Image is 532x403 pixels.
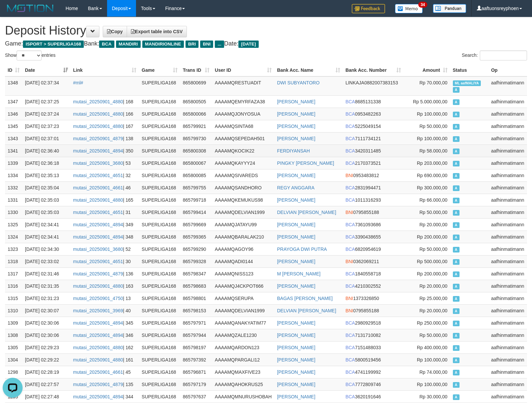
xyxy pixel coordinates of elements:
[453,284,460,289] span: Approved
[73,173,123,178] a: mutasi_20250901_4651
[488,76,527,96] td: aafhinmatimann
[180,255,212,267] td: 865799328
[453,112,460,117] span: Approved
[343,145,404,157] td: 3420311485
[180,194,212,206] td: 865799718
[417,160,448,166] span: Rp 203.000,00
[5,169,22,181] td: 1334
[22,120,70,132] td: [DATE] 02:37:23
[139,95,180,108] td: SUPERLIGA168
[212,64,274,76] th: User ID: activate to sort column ascending
[413,99,448,104] span: Rp 5.000.000,00
[345,136,355,141] span: BCA
[180,95,212,108] td: 865800505
[180,108,212,120] td: 865800066
[488,218,527,231] td: aafhinmatimann
[70,194,139,206] td: | 165
[419,148,447,153] span: Rp 58.000,00
[343,132,404,145] td: 7111734121
[345,160,355,166] span: BCA
[70,95,139,108] td: | 168
[186,41,199,48] span: BRI
[453,136,460,142] span: Approved
[22,169,70,181] td: [DATE] 02:35:13
[277,357,315,362] a: [PERSON_NAME]
[343,231,404,243] td: 3390438655
[343,64,404,76] th: Bank Acc. Number: activate to sort column ascending
[453,80,481,86] span: Manually Linked by aafMALIYA
[5,64,22,76] th: ID: activate to sort column ascending
[139,218,180,231] td: SUPERLIGA168
[419,222,447,227] span: Rp 20.000,00
[345,210,353,215] span: BNI
[180,243,212,255] td: 865799290
[345,222,355,227] span: BCA
[277,99,315,104] a: [PERSON_NAME]
[212,206,274,218] td: AAAAMQDELVIAN1999
[488,243,527,255] td: aafhinmatimann
[73,345,123,350] a: mutasi_20250901_4880
[343,169,404,181] td: 0953483812
[453,210,460,216] span: Approved
[343,218,404,231] td: 7361093686
[139,169,180,181] td: SUPERLIGA168
[139,304,180,317] td: SUPERLIGA168
[212,255,274,267] td: AAAAMQADI0144
[453,99,460,105] span: Approved
[352,4,385,13] img: Feedback.jpg
[345,99,355,104] span: BCA
[345,197,355,203] span: BCA
[277,308,336,313] a: DELVIAN [PERSON_NAME]
[238,41,259,48] span: [DATE]
[22,255,70,267] td: [DATE] 02:33:02
[180,280,212,292] td: 865798683
[277,160,334,166] a: PINGKY [PERSON_NAME]
[453,259,460,265] span: Approved
[419,247,447,252] span: Rp 50.000,00
[480,50,527,60] input: Search:
[277,234,315,240] a: [PERSON_NAME]
[139,194,180,206] td: SUPERLIGA168
[453,235,460,240] span: Approved
[345,111,355,117] span: BCA
[277,80,320,85] a: DWI SUBYANTORO
[212,218,274,231] td: AAAAMQJATAYU99
[417,111,448,117] span: Rp 100.000,00
[73,148,123,153] a: mutasi_20250901_4894
[277,394,315,399] a: [PERSON_NAME]
[73,357,123,362] a: mutasi_20250901_4880
[17,50,42,60] select: Showentries
[5,41,527,47] h4: Game: Bank: Date:
[343,292,404,304] td: 1373326850
[70,132,139,145] td: | 138
[70,157,139,169] td: | 53
[345,296,353,301] span: BNI
[70,317,139,329] td: | 345
[5,243,22,255] td: 1323
[5,280,22,292] td: 1316
[22,292,70,304] td: [DATE] 02:31:23
[277,197,315,203] a: [PERSON_NAME]
[277,210,336,215] a: DELVIAN [PERSON_NAME]
[73,136,123,141] a: mutasi_20250901_4879
[73,283,123,289] a: mutasi_20250901_4880
[488,255,527,267] td: aafhinmatimann
[453,296,460,302] span: Approved
[212,132,274,145] td: AAAAMQSEPEDAH501
[5,218,22,231] td: 1325
[277,185,315,190] a: REGY ANGGARA
[70,255,139,267] td: | 30
[417,136,448,141] span: Rp 100.000,00
[212,292,274,304] td: AAAAMQSERUPA
[70,64,139,76] th: Link: activate to sort column ascending
[277,247,327,252] a: PRAYOGA DWI PUTRA
[488,108,527,120] td: aafhinmatimann
[345,283,355,289] span: BCA
[22,206,70,218] td: [DATE] 02:35:03
[488,181,527,194] td: aafhinmatimann
[22,243,70,255] td: [DATE] 02:34:30
[343,157,404,169] td: 2170373521
[139,231,180,243] td: SUPERLIGA168
[5,267,22,280] td: 1317
[73,394,123,399] a: mutasi_20250901_4894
